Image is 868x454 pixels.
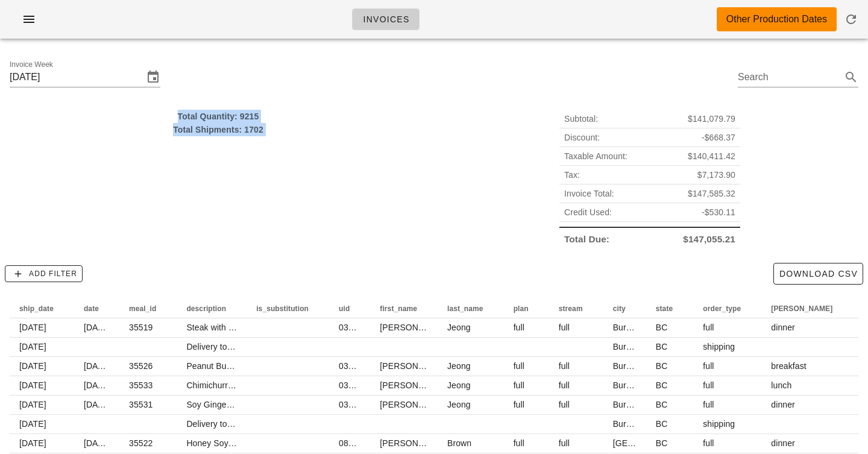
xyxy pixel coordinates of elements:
[613,304,626,313] span: city
[771,438,795,448] span: dinner
[613,419,645,429] span: Burnaby
[186,304,226,313] span: description
[564,112,598,125] span: Subtotal:
[613,380,645,390] span: Burnaby
[339,323,468,332] span: 03dHCO4W2yeakbWrlnicrPtolMt1
[688,187,735,200] span: $147,585.32
[84,361,111,371] span: [DATE]
[84,438,111,448] span: [DATE]
[5,265,83,282] button: Add Filter
[514,361,524,371] span: full
[761,299,853,318] th: tod: Not sorted. Activate to sort ascending.
[514,400,524,409] span: full
[771,361,807,371] span: breakfast
[19,342,46,352] span: [DATE]
[186,438,289,448] span: Honey Soy Shrimp on Rice
[702,206,735,219] span: -$530.11
[84,304,99,313] span: date
[19,304,54,313] span: ship_date
[559,304,583,313] span: stream
[703,304,741,313] span: order_type
[447,304,483,313] span: last_name
[564,233,609,246] span: Total Due:
[771,304,832,313] span: [PERSON_NAME]
[129,361,153,371] span: 35526
[656,342,668,352] span: BC
[559,323,570,332] span: full
[564,131,600,144] span: Discount:
[703,380,714,390] span: full
[683,233,735,246] span: $147,055.21
[656,419,668,429] span: BC
[773,263,863,285] button: Download CSV
[504,299,549,318] th: plan: Not sorted. Activate to sort ascending.
[10,268,77,279] span: Add Filter
[247,299,329,318] th: is_substitution: Not sorted. Activate to sort ascending.
[656,361,668,371] span: BC
[10,60,53,69] label: Invoice Week
[656,400,668,409] span: BC
[564,150,627,163] span: Taxable Amount:
[564,187,614,200] span: Invoice Total:
[726,12,827,27] div: Other Production Dates
[559,380,570,390] span: full
[129,380,153,390] span: 35533
[447,438,471,448] span: Brown
[514,438,524,448] span: full
[613,361,645,371] span: Burnaby
[19,419,46,429] span: [DATE]
[19,400,46,409] span: [DATE]
[19,323,46,332] span: [DATE]
[352,8,420,30] a: Invoices
[129,304,156,313] span: meal_id
[447,361,471,371] span: Jeong
[703,342,735,352] span: shipping
[84,400,111,409] span: [DATE]
[339,438,467,448] span: 08HtNpkyZMdaNfog0j35Lis5a8L2
[186,419,301,429] span: Delivery to Burnaby (V5C0H8)
[703,400,714,409] span: full
[19,438,46,448] span: [DATE]
[177,299,247,318] th: description: Not sorted. Activate to sort ascending.
[447,323,471,332] span: Jeong
[564,206,612,219] span: Credit Used:
[559,400,570,409] span: full
[380,361,450,371] span: [PERSON_NAME]
[339,361,468,371] span: 03dHCO4W2yeakbWrlnicrPtolMt1
[703,361,714,371] span: full
[380,323,450,332] span: [PERSON_NAME]
[559,361,570,371] span: full
[256,304,309,313] span: is_substitution
[514,380,524,390] span: full
[186,323,395,332] span: Steak with Mashed Potatoes & Creamy Mustard Sauce
[10,110,427,123] div: Total Quantity: 9215
[656,380,668,390] span: BC
[19,361,46,371] span: [DATE]
[549,299,603,318] th: stream: Not sorted. Activate to sort ascending.
[438,299,504,318] th: last_name: Not sorted. Activate to sort ascending.
[339,400,468,409] span: 03dHCO4W2yeakbWrlnicrPtolMt1
[380,400,450,409] span: [PERSON_NAME]
[186,380,427,390] span: Chimichurri Flank Steak With Roasted Cauliflower & Asparagus
[362,14,409,24] span: Invoices
[656,304,673,313] span: state
[10,123,427,136] div: Total Shipments: 1702
[84,323,111,332] span: [DATE]
[779,269,858,279] span: Download CSV
[564,168,580,181] span: Tax:
[129,438,153,448] span: 35522
[380,304,417,313] span: first_name
[119,299,177,318] th: meal_id: Not sorted. Activate to sort ascending.
[702,131,735,144] span: -$668.37
[613,400,645,409] span: Burnaby
[646,299,694,318] th: state: Not sorted. Activate to sort ascending.
[329,299,370,318] th: uid: Not sorted. Activate to sort ascending.
[771,400,795,409] span: dinner
[688,112,735,125] span: $141,079.79
[447,380,471,390] span: Jeong
[380,380,450,390] span: [PERSON_NAME]
[771,380,791,390] span: lunch
[703,419,735,429] span: shipping
[84,380,111,390] span: [DATE]
[129,323,153,332] span: 35519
